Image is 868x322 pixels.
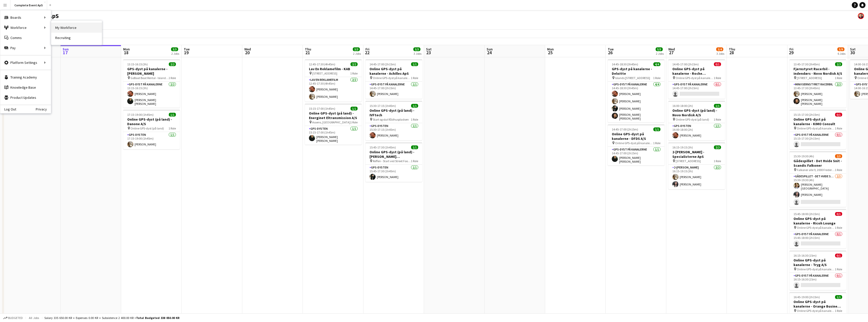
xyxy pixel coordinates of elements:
[656,52,664,55] div: 2 Jobs
[123,82,180,108] app-card-role: GPS-dyst på kanalerne2/213:15-16:15 (3h)[PERSON_NAME][PERSON_NAME] [PERSON_NAME]
[51,23,102,33] a: My Workforce
[835,113,842,117] span: 0/1
[312,120,350,124] span: Assens, [GEOGRAPHIC_DATA]
[789,299,846,309] h3: Online GPS-dyst på kanalerne - Orange Business [GEOGRAPHIC_DATA]
[672,62,699,66] span: 14:45-17:00 (2h15m)
[789,82,846,108] app-card-role: Mini Fjernstyret Racerbil2/213:45-17:30 (3h45m)[PERSON_NAME][PERSON_NAME] [PERSON_NAME]
[365,123,422,140] app-card-role: GPS-dysten1/115:30-17:15 (1h45m)[PERSON_NAME]
[668,47,675,51] span: Wed
[123,67,180,76] h3: GPS-dyst på kanalerne - [PERSON_NAME]
[184,47,190,51] span: Tue
[656,47,663,51] span: 5/5
[36,107,51,111] a: Privacy
[797,76,822,80] span: [STREET_ADDRESS]
[131,76,169,80] span: GoBoat Boat Rental - Islands [GEOGRAPHIC_DATA], [GEOGRAPHIC_DATA], [GEOGRAPHIC_DATA], [GEOGRAPHIC...
[365,101,422,140] app-job-card: 15:30-17:15 (1h45m)1/1Online GPS-dyst (på land) - IVFtech Start og slut Rådhuspladsen1 RoleGPS-dy...
[411,76,418,80] span: 1 Role
[0,23,51,33] div: Workforce
[653,141,660,145] span: 1 Role
[608,147,664,165] app-card-role: GPS-dyst på kanalerne1/114:45-17:00 (2h15m)[PERSON_NAME] [PERSON_NAME]
[789,251,846,290] app-job-card: 16:15-16:30 (15m)0/1Online GPS-dyst på kanalerne - Tryg A/S Online GPS-dyst på kanalerne1 RoleGPS...
[789,273,846,290] app-card-role: GPS-dyst på kanalerne0/116:15-16:30 (15m)
[0,12,51,23] div: Boards
[672,145,693,149] span: 16:15-19:15 (3h)
[789,47,793,51] span: Fri
[3,315,24,321] button: Budgeted
[668,142,725,189] app-job-card: 16:15-19:15 (3h)2/22-[PERSON_NAME] - Specialisterne ApS [STREET_ADDRESS]1 Role2-[PERSON_NAME]2/21...
[304,50,311,55] span: 21
[789,231,846,249] app-card-role: GPS-dyst på kanalerne0/115:45-18:00 (2h15m)
[127,113,154,117] span: 17:15-19:00 (1h45m)
[312,71,337,75] span: [STREET_ADDRESS]
[365,142,422,182] app-job-card: 15:45-17:30 (1h45m)1/1Online GPS-dyst (på land) - [PERSON_NAME] [PERSON_NAME] Reffen - Start ved ...
[789,59,846,108] app-job-card: 13:45-17:30 (3h45m)2/2Fjernstyret Racerbil - indendørs - Novo Nordisk A/S [STREET_ADDRESS]1 RoleM...
[668,123,725,140] app-card-role: GPS-dysten1/116:00-18:00 (2h)[PERSON_NAME]
[789,50,793,55] span: 29
[789,159,846,168] h3: Gådespillet - Det Hvide Snit - Scandic Falkoner
[169,113,176,117] span: 1/1
[672,104,693,108] span: 16:00-18:00 (2h)
[426,47,432,51] span: Sat
[676,118,709,121] span: Online GPS-dyst (på land)
[411,104,418,108] span: 1/1
[714,104,721,108] span: 1/1
[171,52,179,55] div: 2 Jobs
[487,47,493,51] span: Sun
[309,62,335,66] span: 12:45-17:30 (4h45m)
[0,107,16,111] a: Log Out
[365,59,422,99] app-job-card: 14:45-17:00 (2h15m)1/1Online GPS-dyst på kanalerne - Achilles ApS Online GPS-dyst på kanalerne1 R...
[793,254,817,257] span: 16:15-16:30 (15m)
[608,132,664,141] h3: Online GPS-dyst på kanalerne - DFDS A/S
[714,145,721,149] span: 2/2
[305,104,362,145] app-job-card: 15:15-17:00 (1h45m)1/1Online GPS-dyst (på land) - Energinet Eltransmission A/S Assens, [GEOGRAPHI...
[62,50,69,55] span: 17
[305,126,362,145] app-card-role: GPS-dysten1/115:15-17:00 (1h45m)[PERSON_NAME] [PERSON_NAME]
[676,76,714,80] span: Online GPS-dyst på kanalerne
[305,47,311,51] span: Thu
[123,117,180,126] h3: Online GPS-dyst (på land) - Danone A/S
[365,108,422,117] h3: Online GPS-dyst (på land) - IVFtech
[797,226,835,230] span: Online GPS-dyst på kanalerne
[608,47,614,51] span: Tue
[169,62,176,66] span: 2/2
[728,50,735,55] span: 28
[0,43,51,53] div: Pay
[123,47,130,51] span: Mon
[305,59,362,102] div: 12:45-17:30 (4h45m)2/2Lav En Reklamefilm - KAB [STREET_ADDRESS]1 RoleLav En Reklamefilm2/212:45-1...
[607,50,614,55] span: 26
[835,154,842,158] span: 2/3
[797,309,835,313] span: Online GPS-dyst på kanalerne
[169,76,176,80] span: 1 Role
[789,151,846,207] app-job-card: 15:30-19:30 (4h)2/3Gådespillet - Det Hvide Snit - Scandic Falkoner Falkoner alle 9, 2000 Frederik...
[793,62,820,66] span: 13:45-17:30 (3h45m)
[668,50,675,55] span: 27
[668,150,725,159] h3: 2-[PERSON_NAME] - Specialisterne ApS
[668,82,725,99] app-card-role: GPS-dyst på kanalerne0/114:45-17:00 (2h15m)
[350,71,358,75] span: 1 Role
[797,126,835,130] span: Online GPS-dyst på kanalerne
[123,132,180,149] app-card-role: GPS-dysten1/117:15-19:00 (1h45m)[PERSON_NAME]
[653,127,660,131] span: 1/1
[373,159,411,163] span: Reffen - Start ved Street Food området
[835,126,842,130] span: 1 Role
[127,62,148,66] span: 13:15-16:15 (3h)
[608,59,664,122] div: 14:45-18:30 (3h45m)4/4GPS-dyst på kanalerne - Deloitte Islands [STREET_ADDRESS]1 RoleGPS-dyst på ...
[668,59,725,99] div: 14:45-17:00 (2h15m)0/1Online GPS-dyst på kanalerne - Roche Diagnostics Online GPS-dyst på kanaler...
[608,124,664,165] app-job-card: 14:45-17:00 (2h15m)1/1Online GPS-dyst på kanalerne - DFDS A/S Online GPS-dyst på kanalerne1 RoleG...
[365,165,422,182] app-card-role: GPS-dysten1/115:45-17:30 (1h45m)[PERSON_NAME]
[789,110,846,149] app-job-card: 15:15-17:30 (2h15m)0/1Online GPS-dyst på kanalerne - KIMO Consult Online GPS-dyst på kanalerne1 R...
[365,67,422,76] h3: Online GPS-dyst på kanalerne - Achilles ApS
[835,267,842,271] span: 1 Role
[413,47,420,51] span: 3/3
[668,165,725,189] app-card-role: 2-[PERSON_NAME]2/216:15-19:15 (3h)[PERSON_NAME][PERSON_NAME]
[714,76,721,80] span: 1 Role
[714,62,721,66] span: 0/1
[789,132,846,149] app-card-role: GPS-dyst på kanalerne0/115:15-17:30 (2h15m)
[350,120,358,124] span: 1 Role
